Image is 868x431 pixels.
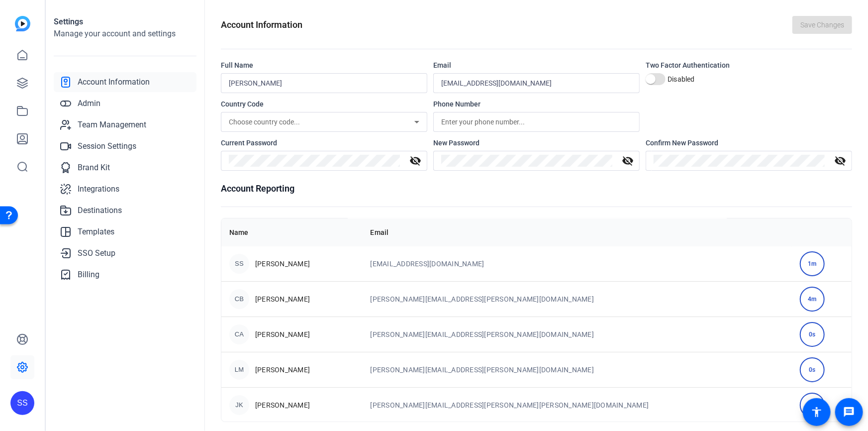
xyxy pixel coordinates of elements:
div: Two Factor Authentication [646,60,852,70]
input: Enter your name... [229,77,419,89]
a: Session Settings [54,136,196,156]
td: [PERSON_NAME][EMAIL_ADDRESS][PERSON_NAME][DOMAIN_NAME] [363,317,792,352]
h1: Account Information [221,18,302,32]
div: Current Password [221,138,427,148]
div: 0s [800,357,825,382]
span: [PERSON_NAME] [255,294,310,304]
span: Choose country code... [229,118,300,126]
td: [PERSON_NAME][EMAIL_ADDRESS][PERSON_NAME][DOMAIN_NAME] [363,352,792,387]
img: blue-gradient.svg [15,16,30,31]
span: Team Management [78,119,146,131]
td: [PERSON_NAME][EMAIL_ADDRESS][PERSON_NAME][DOMAIN_NAME] [363,281,792,317]
label: Disabled [666,74,695,84]
th: Email [363,218,792,246]
div: 4m [800,287,825,312]
span: Integrations [78,183,119,195]
span: Brand Kit [78,162,110,174]
span: Account Information [78,76,150,88]
a: Integrations [54,179,196,199]
a: Billing [54,265,196,285]
span: Templates [78,226,114,238]
div: Phone Number [433,99,640,109]
h2: Manage your account and settings [54,28,196,40]
div: SS [229,254,249,274]
div: JK [229,395,249,415]
input: Enter your phone number... [441,116,632,128]
div: Confirm New Password [646,138,852,148]
mat-icon: message [843,406,855,418]
div: Full Name [221,60,427,70]
mat-icon: visibility_off [403,155,427,167]
a: SSO Setup [54,243,196,263]
td: [PERSON_NAME][EMAIL_ADDRESS][PERSON_NAME][PERSON_NAME][DOMAIN_NAME] [363,387,792,423]
a: Templates [54,222,196,242]
h1: Account Reporting [221,182,852,196]
div: New Password [433,138,640,148]
a: Admin [54,94,196,113]
span: [PERSON_NAME] [255,400,310,410]
span: [PERSON_NAME] [255,365,310,375]
span: SSO Setup [78,247,115,259]
mat-icon: visibility_off [616,155,640,167]
span: Admin [78,98,100,109]
span: Billing [78,269,99,281]
mat-icon: accessibility [811,406,823,418]
div: 1m [800,251,825,276]
th: Name [221,218,363,246]
div: CB [229,289,249,309]
div: Country Code [221,99,427,109]
div: 54s [800,393,825,418]
div: LM [229,360,249,380]
div: CA [229,324,249,344]
span: Session Settings [78,140,136,152]
span: Destinations [78,205,122,216]
span: [PERSON_NAME] [255,259,310,269]
h1: Settings [54,16,196,28]
span: [PERSON_NAME] [255,329,310,339]
a: Account Information [54,72,196,92]
div: Email [433,60,640,70]
a: Destinations [54,201,196,220]
mat-icon: visibility_off [828,155,852,167]
a: Team Management [54,115,196,135]
td: [EMAIL_ADDRESS][DOMAIN_NAME] [363,246,792,281]
a: Brand Kit [54,158,196,178]
div: SS [10,391,34,415]
div: 0s [800,322,825,347]
input: Enter your email... [441,77,632,89]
